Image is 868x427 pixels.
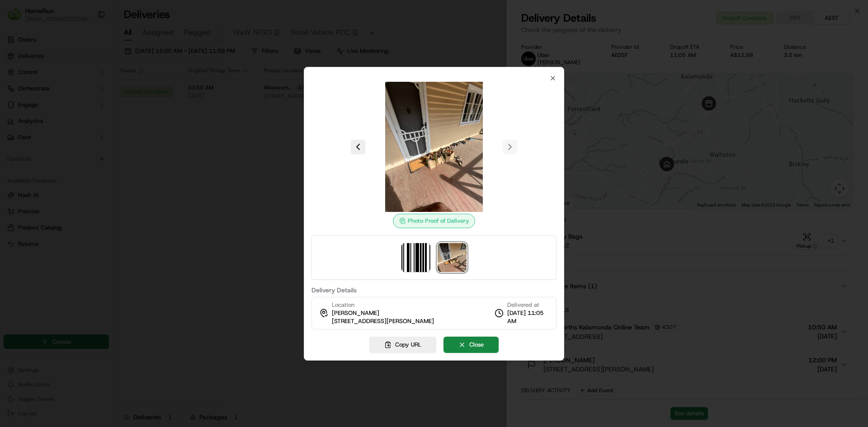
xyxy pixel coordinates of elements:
[507,309,549,325] span: [DATE] 11:05 AM
[393,214,475,228] div: Photo Proof of Delivery
[332,309,379,317] span: [PERSON_NAME]
[369,82,499,212] img: photo_proof_of_delivery image
[369,337,436,353] button: Copy URL
[311,287,557,293] label: Delivery Details
[332,301,354,309] span: Location
[332,317,434,325] span: [STREET_ADDRESS][PERSON_NAME]
[401,243,430,272] img: barcode_scan_on_pickup image
[507,301,549,309] span: Delivered at
[443,337,499,353] button: Close
[438,243,467,272] img: photo_proof_of_delivery image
